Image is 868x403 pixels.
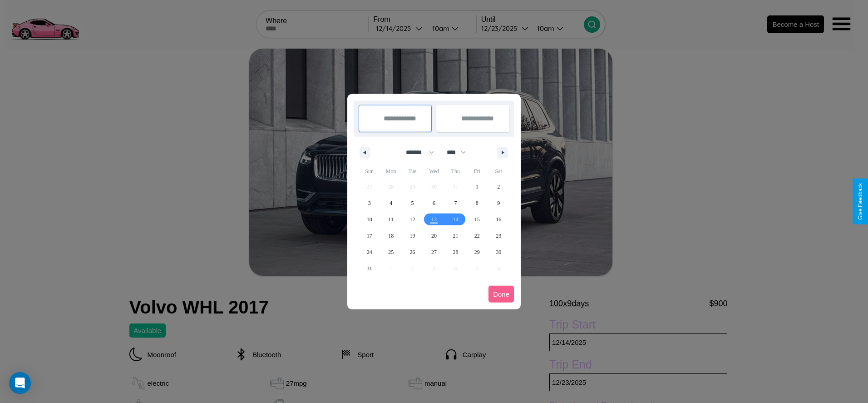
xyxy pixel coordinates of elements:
[380,228,401,244] button: 18
[488,228,509,244] button: 23
[453,228,458,244] span: 21
[359,244,380,260] button: 24
[431,211,437,228] span: 13
[367,244,372,260] span: 24
[423,244,444,260] button: 27
[367,228,372,244] span: 17
[466,228,488,244] button: 22
[380,164,401,179] span: Mon
[445,211,466,228] button: 14
[359,195,380,211] button: 3
[445,195,466,211] button: 7
[466,164,488,179] span: Fri
[476,195,478,211] span: 8
[496,244,501,260] span: 30
[453,244,458,260] span: 28
[433,195,435,211] span: 6
[454,195,457,211] span: 7
[496,228,501,244] span: 23
[488,244,509,260] button: 30
[402,164,423,179] span: Tue
[423,195,444,211] button: 6
[474,211,480,228] span: 15
[388,211,394,228] span: 11
[411,195,414,211] span: 5
[497,195,500,211] span: 9
[466,211,488,228] button: 15
[388,228,394,244] span: 18
[488,195,509,211] button: 9
[367,211,372,228] span: 10
[488,286,514,303] button: Done
[359,260,380,277] button: 31
[9,372,31,394] div: Open Intercom Messenger
[857,183,863,220] div: Give Feedback
[466,195,488,211] button: 8
[445,164,466,179] span: Thu
[488,211,509,228] button: 16
[388,244,394,260] span: 25
[359,211,380,228] button: 10
[445,228,466,244] button: 21
[359,228,380,244] button: 17
[402,211,423,228] button: 12
[453,211,458,228] span: 14
[431,228,437,244] span: 20
[466,179,488,195] button: 1
[402,244,423,260] button: 26
[402,195,423,211] button: 5
[423,211,444,228] button: 13
[402,228,423,244] button: 19
[474,244,480,260] span: 29
[410,211,415,228] span: 12
[380,211,401,228] button: 11
[431,244,437,260] span: 27
[368,195,371,211] span: 3
[359,164,380,179] span: Sun
[496,211,501,228] span: 16
[423,228,444,244] button: 20
[367,260,372,277] span: 31
[410,228,415,244] span: 19
[445,244,466,260] button: 28
[488,164,509,179] span: Sat
[474,228,480,244] span: 22
[488,179,509,195] button: 2
[497,179,500,195] span: 2
[380,195,401,211] button: 4
[410,244,415,260] span: 26
[380,244,401,260] button: 25
[476,179,478,195] span: 1
[423,164,444,179] span: Wed
[390,195,392,211] span: 4
[466,244,488,260] button: 29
